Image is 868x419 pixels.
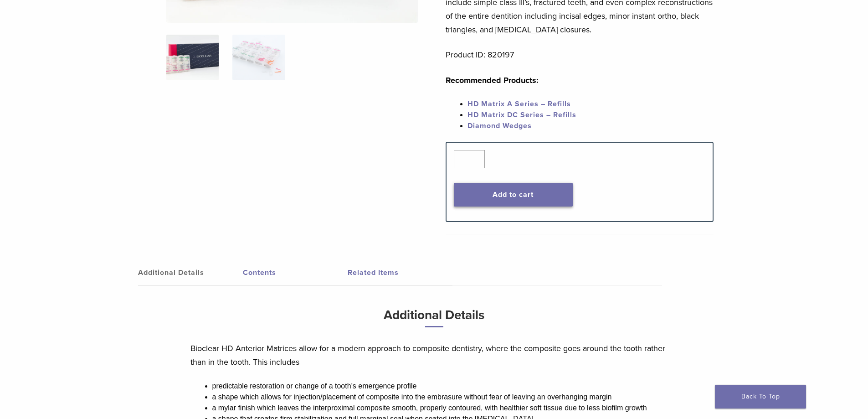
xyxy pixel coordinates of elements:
li: a shape which allows for injection/placement of composite into the embrasure without fear of leav... [212,392,678,403]
p: Product ID: 820197 [446,48,714,62]
a: Diamond Wedges [467,121,532,130]
img: IMG_8088-1-324x324.jpg [166,35,219,80]
a: Related Items [348,260,452,285]
a: Back To Top [715,385,806,409]
p: Bioclear HD Anterior Matrices allow for a modern approach to composite dentistry, where the compo... [190,341,678,369]
a: Contents [243,260,348,285]
strong: Recommended Products: [446,75,539,85]
a: HD Matrix DC Series – Refills [467,110,576,119]
button: Add to cart [454,183,573,207]
h3: Additional Details [190,304,678,335]
li: a mylar finish which leaves the interproximal composite smooth, properly contoured, with healthie... [212,403,678,414]
li: predictable restoration or change of a tooth’s emergence profile [212,381,678,392]
a: Additional Details [138,260,243,285]
img: Complete HD Anterior Kit - Image 2 [232,35,285,80]
a: HD Matrix A Series – Refills [467,99,571,109]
